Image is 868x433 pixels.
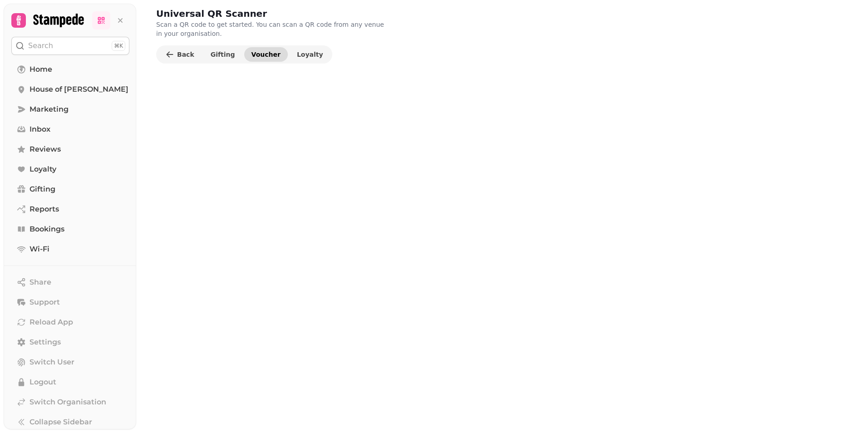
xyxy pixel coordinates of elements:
[211,51,235,58] span: Gifting
[252,51,281,58] span: Voucher
[30,377,56,388] span: Logout
[30,317,73,328] span: Reload App
[11,273,129,291] button: Share
[11,200,129,218] a: Reports
[112,41,125,51] div: ⌘K
[297,51,323,58] span: Loyalty
[11,120,129,138] a: Inbox
[203,47,242,62] button: Gifting
[11,37,129,55] button: Search⌘K
[11,313,129,331] button: Reload App
[30,104,69,115] span: Marketing
[28,40,53,51] p: Search
[290,47,330,62] button: Loyalty
[30,224,64,235] span: Bookings
[30,184,55,195] span: Gifting
[177,51,194,58] span: Back
[11,180,129,198] a: Gifting
[30,144,61,155] span: Reviews
[11,240,129,258] a: Wi-Fi
[30,124,50,135] span: Inbox
[156,20,389,38] p: Scan a QR code to get started. You can scan a QR code from any venue in your organisation.
[158,47,202,62] button: Back
[11,60,129,79] a: Home
[11,140,129,158] a: Reviews
[30,337,61,348] span: Settings
[11,80,129,98] a: House of [PERSON_NAME]
[30,297,60,308] span: Support
[30,397,106,408] span: Switch Organisation
[30,244,49,255] span: Wi-Fi
[11,160,129,178] a: Loyalty
[11,353,129,371] button: Switch User
[30,417,92,428] span: Collapse Sidebar
[30,164,56,175] span: Loyalty
[244,47,288,62] button: Voucher
[30,357,74,368] span: Switch User
[156,7,330,20] h2: Universal QR Scanner
[11,220,129,238] a: Bookings
[30,64,52,75] span: Home
[11,373,129,391] button: Logout
[11,333,129,351] a: Settings
[30,204,59,215] span: Reports
[11,100,129,118] a: Marketing
[11,293,129,311] button: Support
[11,393,129,411] a: Switch Organisation
[30,277,51,288] span: Share
[11,413,129,431] button: Collapse Sidebar
[30,84,128,95] span: House of [PERSON_NAME]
